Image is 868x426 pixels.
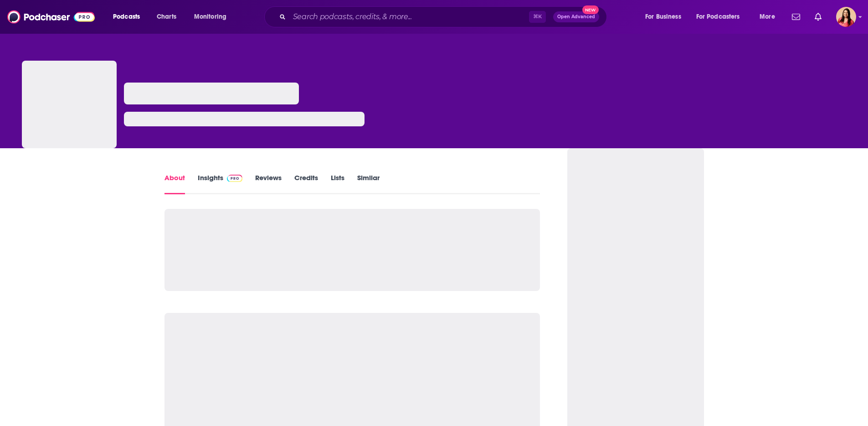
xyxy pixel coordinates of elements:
[294,173,318,194] a: Credits
[553,11,599,22] button: Open AdvancedNew
[331,173,344,194] a: Lists
[582,5,599,14] span: New
[113,10,140,23] span: Podcasts
[273,6,616,27] div: Search podcasts, credits, & more...
[753,10,786,24] button: open menu
[198,173,243,194] a: InsightsPodchaser Pro
[788,9,804,25] a: Show notifications dropdown
[151,10,182,24] a: Charts
[529,11,546,23] span: ⌘ K
[760,10,775,23] span: More
[7,8,95,26] img: Podchaser - Follow, Share and Rate Podcasts
[696,10,740,23] span: For Podcasters
[227,175,243,182] img: Podchaser Pro
[164,173,185,194] a: About
[645,10,681,23] span: For Business
[690,10,753,24] button: open menu
[289,10,529,24] input: Search podcasts, credits, & more...
[107,10,152,24] button: open menu
[639,10,693,24] button: open menu
[255,173,282,194] a: Reviews
[836,7,856,27] button: Show profile menu
[836,7,856,27] img: User Profile
[188,10,238,24] button: open menu
[557,15,595,19] span: Open Advanced
[357,173,380,194] a: Similar
[811,9,825,25] a: Show notifications dropdown
[194,10,226,23] span: Monitoring
[157,10,176,23] span: Charts
[836,7,856,27] span: Logged in as michelle.weinfurt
